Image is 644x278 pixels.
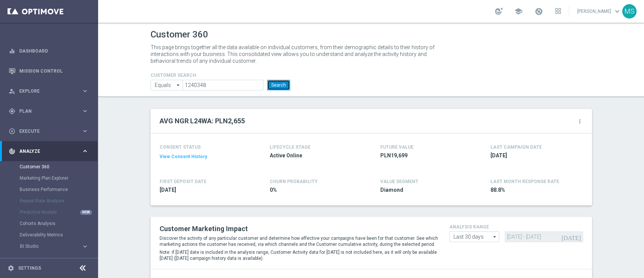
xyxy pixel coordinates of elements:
a: Deliverability Metrics [20,232,78,238]
h4: CUSTOMER SEARCH [151,73,290,78]
p: Note: if [DATE] date is included in the analysis range, Customer Activity data for [DATE] is not ... [160,249,438,261]
a: Cohorts Analysis [20,221,78,227]
div: Execute [9,128,81,135]
button: Search [267,80,290,90]
i: keyboard_arrow_right [81,148,89,155]
a: Customer 360 [20,164,78,170]
button: person_search Explore keyboard_arrow_right [8,88,89,94]
i: more_vert [577,118,583,124]
span: Diamond [380,186,469,194]
button: Mission Control [8,68,89,74]
input: Enter CID, Email, name or phone [151,80,183,90]
div: Customer 360 [20,161,97,172]
h4: FIRST DEPOSIT DATE [160,179,206,184]
span: 2017-09-14 [160,186,248,194]
i: keyboard_arrow_right [81,127,89,135]
span: CHURN PROBABILITY [270,179,318,184]
span: 88.8% [490,186,579,194]
i: keyboard_arrow_right [81,107,89,115]
i: keyboard_arrow_right [81,87,89,95]
div: Predictive Models [20,207,97,218]
div: Deliverability Metrics [20,229,97,241]
div: Dashboard [9,41,89,61]
span: PLN19,699 [380,152,469,159]
i: arrow_drop_down [491,232,499,242]
div: Repeat Rate Analysis [20,195,97,207]
h4: analysis range [449,224,583,230]
span: Active Online [270,152,358,159]
span: keyboard_arrow_down [613,7,621,16]
div: Mission Control [9,61,89,81]
a: Business Performance [20,186,78,193]
button: track_changes Analyze keyboard_arrow_right [8,148,89,154]
p: This page brings together all the data available on individual customers, from their demographic ... [151,44,441,64]
div: BI Studio [20,241,97,252]
button: BI Studio keyboard_arrow_right [20,243,89,249]
div: NEW [80,210,92,215]
i: play_circle_outline [9,128,15,135]
button: play_circle_outline Execute keyboard_arrow_right [8,128,89,134]
span: school [514,7,523,16]
h2: AVG NGR L24WA: PLN2,655 [160,116,245,126]
i: keyboard_arrow_right [81,243,89,250]
h4: LAST CAMPAIGN DATE [490,144,542,150]
button: equalizer Dashboard [8,48,89,54]
span: BI Studio [20,244,74,248]
input: analysis range [449,231,500,242]
div: Marketing Plan Explorer [20,172,97,184]
h2: Customer Marketing Impact [160,224,438,233]
i: equalizer [9,48,15,54]
button: View Consent History [160,154,207,160]
span: Plan [19,109,81,113]
a: Settings [18,266,41,270]
span: 2025-09-15 [490,152,579,159]
p: Discover the activity of any particular customer and determine how effective your campaigns have ... [160,235,438,247]
h4: FUTURE VALUE [380,144,413,150]
input: Enter CID, Email, name or phone [183,80,263,90]
div: Business Performance [20,184,97,195]
div: BI Studio [20,244,81,248]
button: gps_fixed Plan keyboard_arrow_right [8,108,89,114]
i: person_search [9,88,15,95]
h4: CONSENT STATUS [160,144,248,150]
h4: LIFECYCLE STAGE [270,144,310,150]
div: MS [622,4,636,19]
a: Mission Control [19,61,89,81]
div: Analyze [9,148,81,155]
a: Dashboard [19,41,89,61]
span: Explore [19,89,81,93]
i: gps_fixed [9,108,15,115]
h1: Customer 360 [151,29,592,40]
div: Explore [9,88,81,95]
a: Marketing Plan Explorer [20,175,78,181]
span: Execute [19,129,81,134]
a: [PERSON_NAME]keyboard_arrow_down [576,6,622,17]
h4: VALUE SEGMENT [380,179,418,184]
div: Cohorts Analysis [20,218,97,229]
span: LAST MONTH RESPONSE RATE [490,179,559,184]
div: Plan [9,108,81,115]
i: track_changes [9,148,15,155]
span: 0% [270,186,358,194]
i: arrow_drop_down [175,80,182,90]
span: Analyze [19,149,81,154]
i: settings [8,265,14,272]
